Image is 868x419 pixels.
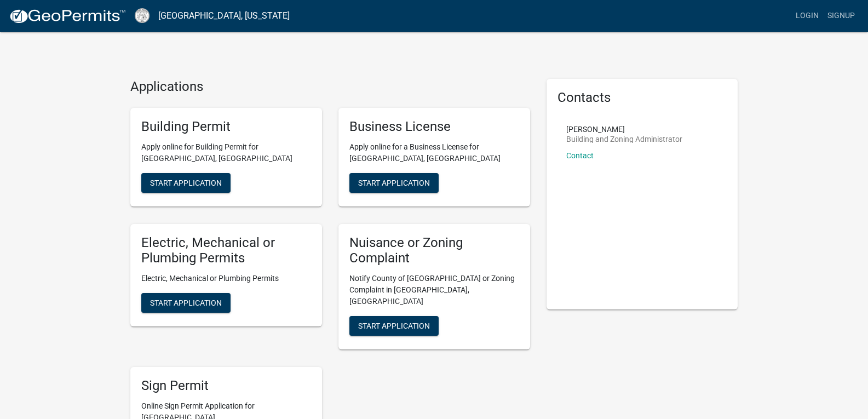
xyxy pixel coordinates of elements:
[349,141,519,164] p: Apply online for a Business License for [GEOGRAPHIC_DATA], [GEOGRAPHIC_DATA]
[566,135,682,143] p: Building and Zoning Administrator
[141,119,311,135] h5: Building Permit
[358,178,430,187] span: Start Application
[791,5,823,26] a: Login
[158,7,290,25] a: [GEOGRAPHIC_DATA], [US_STATE]
[141,141,311,164] p: Apply online for Building Permit for [GEOGRAPHIC_DATA], [GEOGRAPHIC_DATA]
[150,299,222,307] span: Start Application
[349,173,439,193] button: Start Application
[141,173,231,193] button: Start Application
[150,178,222,187] span: Start Application
[349,316,439,336] button: Start Application
[141,273,311,284] p: Electric, Mechanical or Plumbing Permits
[141,235,311,267] h5: Electric, Mechanical or Plumbing Permits
[135,8,150,23] img: Cook County, Georgia
[823,5,859,26] a: Signup
[141,378,311,394] h5: Sign Permit
[141,293,231,313] button: Start Application
[358,322,430,330] span: Start Application
[130,79,530,95] h4: Applications
[566,125,682,133] p: [PERSON_NAME]
[349,119,519,135] h5: Business License
[557,90,727,106] h5: Contacts
[566,151,594,160] a: Contact
[349,273,519,307] p: Notify County of [GEOGRAPHIC_DATA] or Zoning Complaint in [GEOGRAPHIC_DATA], [GEOGRAPHIC_DATA]
[349,235,519,267] h5: Nuisance or Zoning Complaint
